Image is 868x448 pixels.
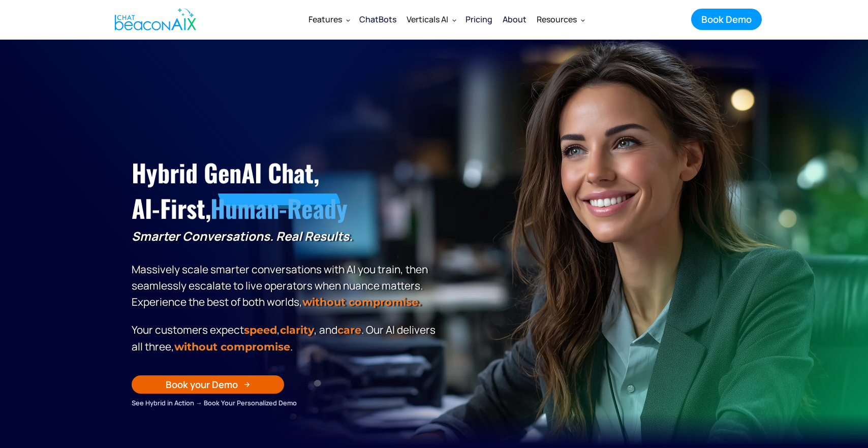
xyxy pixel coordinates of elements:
[132,228,439,310] p: Massively scale smarter conversations with AI you train, then seamlessly escalate to live operato...
[132,397,439,408] div: See Hybrid in Action → Book Your Personalized Demo
[244,324,277,336] strong: speed
[303,7,354,31] div: Features
[302,296,421,308] strong: without compromise.
[337,324,361,336] span: care
[701,13,752,26] div: Book Demo
[460,6,498,33] a: Pricing
[359,12,396,26] div: ChatBots
[346,18,350,22] img: Dropdown
[166,378,238,391] div: Book your Demo
[691,9,762,30] a: Book Demo
[401,7,460,31] div: Verticals AI
[174,340,290,353] span: without compromise
[503,12,526,26] div: About
[280,324,314,336] span: clarity
[106,2,202,37] a: home
[132,375,284,394] a: Book your Demo
[407,12,448,26] div: Verticals AI
[308,12,342,26] div: Features
[581,18,585,22] img: Dropdown
[244,381,250,388] img: Arrow
[537,12,577,26] div: Resources
[132,155,439,227] h1: Hybrid GenAI Chat, AI-First,
[132,228,353,244] strong: Smarter Conversations. Real Results.
[354,6,401,33] a: ChatBots
[466,12,492,26] div: Pricing
[210,190,347,226] span: Human-Ready
[532,7,589,31] div: Resources
[498,6,532,33] a: About
[132,322,439,355] p: Your customers expect , , and . Our Al delivers all three, .
[452,18,456,22] img: Dropdown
